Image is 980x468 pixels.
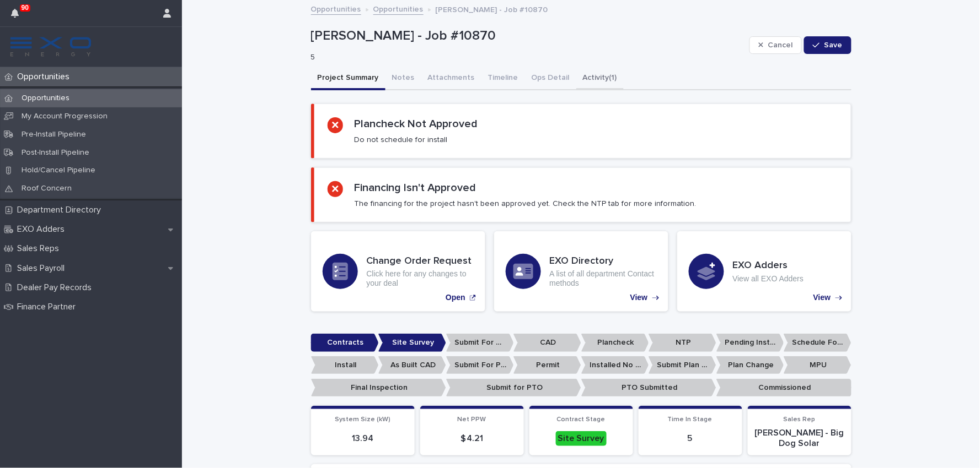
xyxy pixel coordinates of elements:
button: Ops Detail [525,67,576,90]
p: Contracts [311,334,379,352]
p: Hold/Cancel Pipeline [13,166,104,175]
p: [PERSON_NAME] - Big Dog Solar [754,428,845,449]
p: 90 [22,4,29,12]
button: Cancel [749,36,802,54]
p: Dealer Pay Records [13,282,100,293]
p: NTP [649,334,716,352]
p: View [813,293,831,302]
div: 90 [11,7,25,26]
h3: Change Order Request [367,255,474,268]
button: Save [804,36,851,54]
span: System Size (kW) [335,416,390,423]
a: Opportunities [373,2,424,15]
p: Opportunities [13,94,78,103]
p: Sales Reps [13,243,68,254]
p: Opportunities [13,72,78,82]
span: Cancel [768,41,792,49]
p: 13.94 [318,433,408,444]
p: Submit for PTO [446,379,581,397]
button: Project Summary [311,67,385,90]
button: Attachments [421,67,481,90]
p: [PERSON_NAME] - Job #10870 [311,28,745,44]
span: Save [824,41,843,49]
a: View [677,231,852,312]
div: Site Survey [556,431,607,446]
p: Click here for any changes to your deal [367,269,474,288]
p: My Account Progression [13,112,116,121]
p: Open [446,293,465,302]
p: Finance Partner [13,302,84,312]
h2: Plancheck Not Approved [354,117,478,130]
p: View [630,293,648,302]
p: Submit Plan Change [649,356,716,374]
h2: Financing Isn't Approved [354,181,476,194]
p: Sales Payroll [13,263,73,274]
button: Timeline [481,67,525,90]
p: Site Survey [378,334,446,352]
a: Open [311,231,485,312]
p: Department Directory [13,205,110,215]
span: Contract Stage [557,416,606,423]
p: View all EXO Adders [733,274,804,284]
p: Plancheck [581,334,649,352]
p: EXO Adders [13,224,73,235]
p: $ 4.21 [427,433,517,444]
button: Activity (1) [576,67,624,90]
p: MPU [784,356,852,374]
span: Net PPW [458,416,486,423]
h3: EXO Adders [733,260,804,272]
p: Do not schedule for install [354,135,447,145]
a: View [494,231,668,312]
a: Opportunities [311,2,361,15]
span: Sales Rep [784,416,816,423]
p: As Built CAD [378,356,446,374]
p: Plan Change [716,356,784,374]
p: Commissioned [716,379,852,397]
p: Submit For Permit [446,356,514,374]
p: The financing for the project hasn't been approved yet. Check the NTP tab for more information. [354,199,696,209]
p: CAD [513,334,581,352]
p: Submit For CAD [446,334,514,352]
p: Schedule For Install [784,334,852,352]
img: FKS5r6ZBThi8E5hshIGi [9,36,93,58]
p: [PERSON_NAME] - Job #10870 [436,3,548,15]
p: 5 [311,53,741,62]
p: Final Inspection [311,379,446,397]
p: Pre-Install Pipeline [13,130,95,139]
p: Pending Install Task [716,334,784,352]
p: A list of all department Contact methods [550,269,657,288]
button: Notes [385,67,421,90]
p: Permit [513,356,581,374]
p: Installed No Permit [581,356,649,374]
p: Roof Concern [13,184,81,193]
p: 5 [645,433,736,444]
p: Install [311,356,379,374]
span: Time In Stage [668,416,713,423]
h3: EXO Directory [550,255,657,268]
p: Post-Install Pipeline [13,148,98,157]
p: PTO Submitted [581,379,716,397]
